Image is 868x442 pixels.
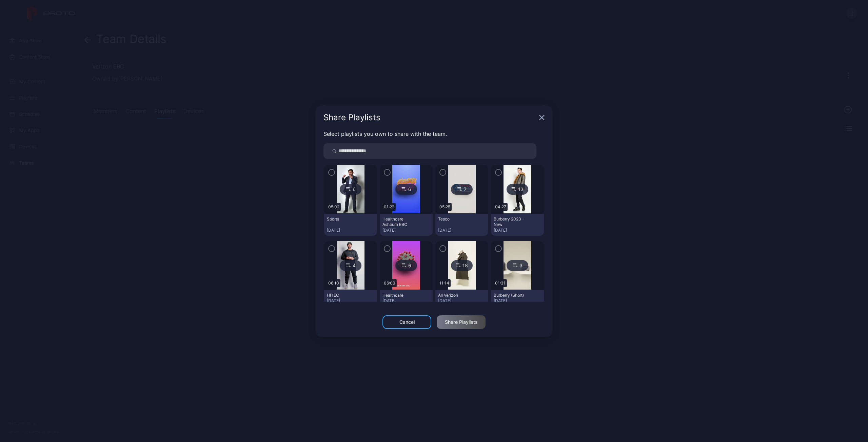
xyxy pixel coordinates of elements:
[382,203,396,211] div: 01:22
[507,184,528,195] div: 13
[438,216,475,222] div: Tesco
[494,279,507,287] div: 01:31
[451,260,473,271] div: 18
[438,279,451,287] div: 11:14
[340,260,361,271] div: 4
[323,130,545,138] p: Select playlists you own to share with the team.
[399,319,415,325] div: Cancel
[438,228,486,233] div: [DATE]
[323,113,536,122] div: Share Playlists
[437,315,486,329] button: Share Playlists
[494,298,541,303] div: [DATE]
[395,260,417,271] div: 6
[445,319,478,325] div: Share Playlists
[382,279,397,287] div: 06:00
[327,216,364,222] div: Sports
[327,298,374,303] div: [DATE]
[327,228,374,233] div: [DATE]
[340,184,361,195] div: 6
[327,279,340,287] div: 06:10
[494,228,541,233] div: [DATE]
[382,228,430,233] div: [DATE]
[382,293,420,298] div: Healthcare
[438,203,452,211] div: 05:25
[395,184,417,195] div: 6
[438,293,475,298] div: All Verizon
[494,293,531,298] div: Burberry (Short)
[451,184,473,195] div: 7
[494,203,508,211] div: 04:27
[494,216,531,227] div: Burberry 2023 - New
[327,293,364,298] div: HITEC
[382,216,420,227] div: Healthcare Ashburn EBC
[382,315,431,329] button: Cancel
[507,260,528,271] div: 3
[382,298,430,303] div: [DATE]
[438,298,486,303] div: [DATE]
[327,203,341,211] div: 05:02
